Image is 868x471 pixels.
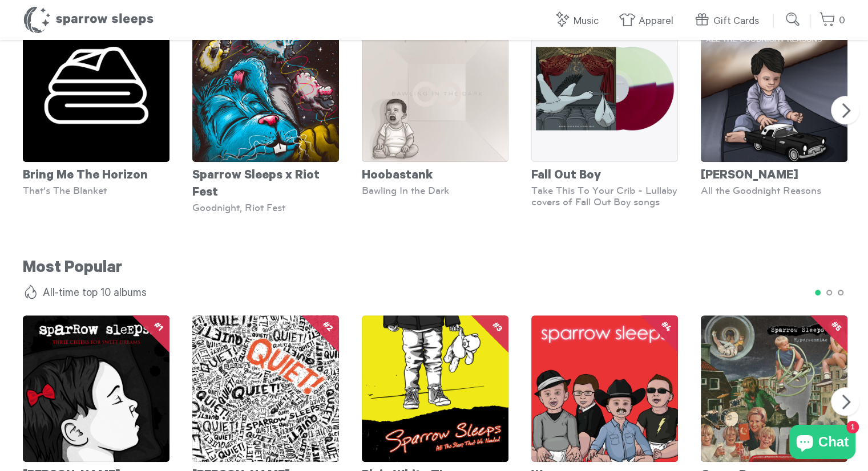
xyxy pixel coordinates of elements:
a: Sparrow Sleeps x Riot Fest Goodnight, Riot Fest [192,15,339,213]
img: SS-Hypersomniac-Cover-1600x1600_grande.jpg [701,315,847,462]
input: Submit [782,8,805,31]
img: Nickelback-AllTheGoodnightReasons-Cover_1_grande.png [701,15,847,162]
h4: All-time top 10 albums [23,286,845,303]
img: BringMeTheHorizon-That_sTheBlanket-Cover_grande.png [23,15,169,162]
img: SS-ThreeCheersForSweetDreams-Cover-1600x1600_grande.png [23,315,169,462]
div: Hoobastank [362,162,508,185]
a: Apparel [619,9,679,34]
img: Hoobastank_-_Bawling_In_The_Dark_-_Cover_3000x3000_c6cbc220-6762-4f53-8157-d43f2a1c9256_grande.jpg [362,15,508,162]
img: RiotFestCover2025_f0c3ff46-2987-413d-b2a7-3322b85762af_grande.jpg [192,15,339,162]
a: [PERSON_NAME] All the Goodnight Reasons [701,15,847,196]
button: 1 of 3 [811,286,822,297]
div: All the Goodnight Reasons [701,185,847,196]
div: That's The Blanket [23,185,169,196]
a: 0 [819,9,845,33]
button: 3 of 3 [834,286,845,297]
div: Bring Me The Horizon [23,162,169,185]
a: Bring Me The Horizon That's The Blanket [23,15,169,196]
a: Hoobastank Bawling In the Dark [362,15,508,196]
img: SparrowSleeps-PlainWhiteT_s-AllTheSleepThatWeNeeded-Cover_grande.png [362,315,508,462]
div: Sparrow Sleeps x Riot Fest [192,162,339,202]
img: SS-Quiet-Cover-1600x1600_grande.jpg [192,315,339,462]
inbox-online-store-chat: Shopify online store chat [786,425,859,462]
button: Next [831,96,859,124]
button: 2 of 3 [822,286,834,297]
img: SS_FUTST_SSEXCLUSIVE_6d2c3e95-2d39-4810-a4f6-2e3a860c2b91_grande.png [531,15,678,162]
button: Next [831,387,859,416]
div: Goodnight, Riot Fest [192,202,339,213]
div: Take This To Your Crib - Lullaby covers of Fall Out Boy songs [531,185,678,208]
img: SS-The_Bed_Album-Weezer-1600x1600_grande.png [531,315,678,462]
h2: Most Popular [23,259,845,280]
a: Music [554,9,604,34]
h1: Sparrow Sleeps [23,6,154,34]
div: Bawling In the Dark [362,185,508,196]
a: Gift Cards [693,9,765,34]
div: [PERSON_NAME] [701,162,847,185]
div: Fall Out Boy [531,162,678,185]
a: Fall Out Boy Take This To Your Crib - Lullaby covers of Fall Out Boy songs [531,15,678,208]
